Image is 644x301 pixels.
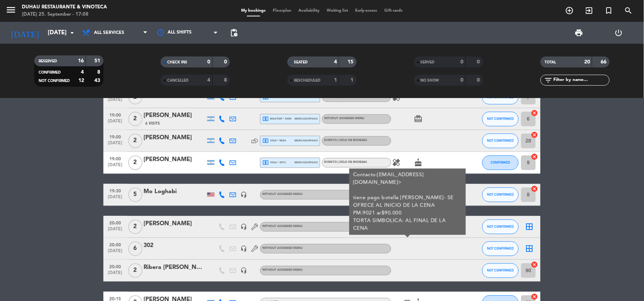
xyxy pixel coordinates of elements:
strong: 0 [224,59,228,64]
i: cancel [531,261,538,269]
span: [DATE] [106,97,124,106]
span: Without assigned menu [262,225,303,228]
strong: 0 [208,59,211,64]
span: 2 [128,112,142,126]
i: exit_to_app [585,6,594,15]
span: NOT CONFIRMED [487,193,514,197]
strong: 4 [81,70,84,75]
span: Waiting list [323,9,352,13]
div: [PERSON_NAME] [144,155,205,165]
i: border_all [525,223,534,231]
span: EVENTO | CICLO DE BODEGAS [324,139,368,142]
span: 2 [128,220,142,234]
strong: 0 [477,59,482,64]
span: CONFIRMED [39,71,61,74]
i: arrow_drop_down [68,28,76,37]
strong: 16 [78,58,84,63]
i: power_settings_new [614,28,623,37]
span: Without assigned menu [262,269,303,272]
div: Duhau Restaurante & Vinoteca [22,4,107,11]
span: visa * 5624 [262,138,286,144]
span: Without assigned menu [262,247,303,250]
span: 2 [128,263,142,278]
strong: 8 [97,70,102,75]
button: CONFIRMED [482,156,519,170]
span: visa * 4571 [262,160,286,166]
div: 302 [144,241,205,251]
span: NOT CONFIRMED [39,79,70,83]
i: filter_list [544,76,553,85]
span: Availability [295,9,323,13]
span: NOT CONFIRMED [487,225,514,229]
i: cancel [531,293,538,301]
i: card_giftcard [414,115,423,124]
button: NOT CONFIRMED [482,188,519,202]
span: 6 [128,242,142,256]
i: cancel [531,153,538,161]
strong: 66 [601,59,608,64]
i: headset_mic [240,224,247,230]
span: CHECK INS [167,60,187,64]
div: Mo Loghabi [144,187,205,197]
span: Early-access [352,9,381,13]
strong: 51 [94,58,102,63]
i: menu [5,4,16,15]
i: local_atm [262,116,269,122]
i: cancel [531,110,538,117]
strong: 1 [350,78,355,83]
span: EVENTO | CICLO DE BODEGAS [324,161,368,164]
span: [DATE] [106,119,124,128]
span: SERVED [421,60,435,64]
div: [PERSON_NAME] [144,133,205,143]
i: [DATE] [5,25,44,41]
button: NOT CONFIRMED [482,112,519,126]
span: Without assigned menu [324,117,365,120]
span: 19:00 [106,111,124,119]
span: Without assigned menu [262,193,303,196]
span: TOTAL [545,60,556,64]
strong: 0 [461,78,464,83]
i: border_all [525,245,534,253]
span: mercadopago [295,160,318,165]
span: [DATE] [106,271,124,279]
span: master * 9350 [262,116,292,122]
span: pending_actions [229,28,238,37]
span: NOT CONFIRMED [487,139,514,143]
span: [DATE] [106,195,124,203]
i: search [624,6,633,15]
span: NOT CONFIRMED [487,117,514,121]
strong: 12 [78,78,84,83]
i: headset_mic [240,267,247,274]
input: Filter by name... [553,76,609,84]
div: LOG OUT [599,22,639,44]
span: 19:00 [106,133,124,141]
span: My bookings [237,9,269,13]
i: local_atm [262,160,269,166]
span: RESCHEDULED [294,79,321,82]
span: All services [94,30,124,35]
span: [DATE] [106,227,124,235]
button: menu [5,4,16,18]
strong: 15 [347,59,355,64]
span: 20:00 [106,241,124,249]
div: [PERSON_NAME] [144,219,205,229]
strong: 0 [477,78,482,83]
span: Floorplan [269,9,295,13]
button: NOT CONFIRMED [482,263,519,278]
span: 19:00 [106,155,124,163]
i: headset_mic [240,246,247,252]
strong: 43 [94,78,102,83]
span: 2 [128,156,142,170]
span: CANCELLED [167,79,189,82]
i: local_atm [262,138,269,144]
span: mercadopago [295,138,318,143]
strong: 1 [334,78,337,83]
button: NOT CONFIRMED [482,134,519,148]
span: 5 [128,188,142,202]
span: mercadopago [295,117,318,121]
i: cake [414,159,423,167]
span: 20:00 [106,262,124,271]
span: print [574,28,583,37]
div: Contacto:[EMAIL_ADDRESS][DOMAIN_NAME]> tiene pago botella [PERSON_NAME]- SE OFRECE AL INICIO DE L... [353,171,462,232]
span: NO SHOW [421,79,439,82]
